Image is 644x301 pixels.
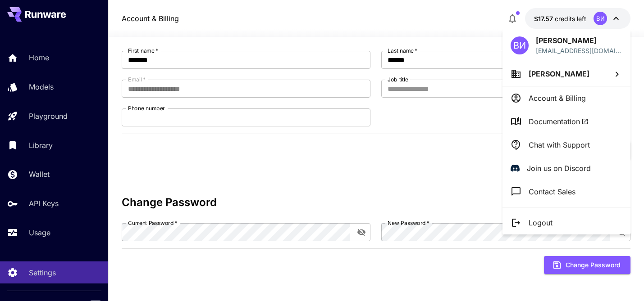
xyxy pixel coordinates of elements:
[527,163,591,174] p: Join us on Discord
[511,36,529,54] div: ВИ
[529,217,553,228] p: Logout
[536,35,622,46] p: [PERSON_NAME]
[529,186,575,197] p: Contact Sales
[529,139,590,150] p: Chat with Support
[536,46,622,55] div: shvabeykt@gmail.com
[502,62,630,86] button: [PERSON_NAME]
[536,46,622,55] p: [EMAIL_ADDRESS][DOMAIN_NAME]
[529,116,589,127] span: Documentation
[529,69,589,78] span: [PERSON_NAME]
[529,93,586,103] p: Account & Billing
